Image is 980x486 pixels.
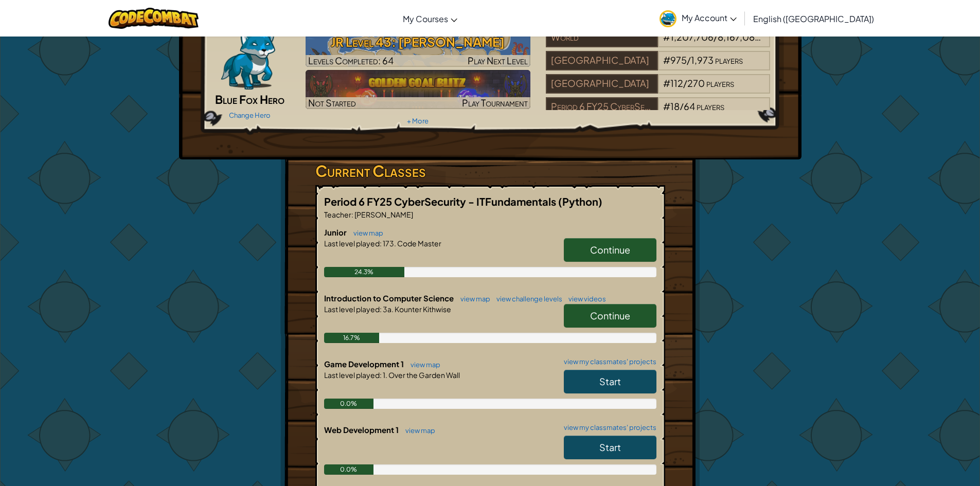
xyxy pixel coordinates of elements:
[546,28,658,47] div: World
[394,304,451,314] span: Kounter Kithwise
[715,54,743,66] span: players
[546,61,771,73] a: [GEOGRAPHIC_DATA]#975/1,973players
[403,13,448,24] span: My Courses
[351,210,353,219] span: :
[491,295,562,303] a: view challenge levels
[697,100,724,112] span: players
[546,84,771,96] a: [GEOGRAPHIC_DATA]#112/270players
[670,77,683,89] span: 112
[387,370,460,380] span: Over the Garden Wall
[590,310,630,321] span: Continue
[382,304,394,314] span: 3a.
[215,92,284,106] span: Blue Fox Hero
[382,370,387,380] span: 1.
[546,107,771,119] a: Period 6 FY25 CyberSecurity - ITFundamentals#18/64players
[670,54,687,66] span: 975
[468,55,528,66] span: Play Next Level
[324,399,374,409] div: 0.0%
[684,100,695,112] span: 64
[324,370,380,380] span: Last level played
[398,5,462,32] a: My Courses
[324,267,405,277] div: 24.3%
[380,239,382,248] span: :
[590,244,630,256] span: Continue
[599,441,621,453] span: Start
[324,227,348,237] span: Junior
[306,70,530,109] img: Golden Goal
[455,295,490,303] a: view map
[546,51,658,70] div: [GEOGRAPHIC_DATA]
[407,117,429,125] a: + More
[324,293,455,303] span: Introduction to Computer Science
[691,54,714,66] span: 1,973
[663,31,670,43] span: #
[682,12,737,23] span: My Account
[687,54,691,66] span: /
[306,30,530,53] h3: JR Level 43: [PERSON_NAME]
[563,295,606,303] a: view videos
[546,97,658,117] div: Period 6 FY25 CyberSecurity - ITFundamentals
[405,361,440,369] a: view map
[308,55,394,66] span: Levels Completed: 64
[687,77,705,89] span: 270
[308,97,356,109] span: Not Started
[353,210,413,219] span: [PERSON_NAME]
[714,31,718,43] span: /
[380,370,382,380] span: :
[748,5,879,32] a: English ([GEOGRAPHIC_DATA])
[348,229,383,237] a: view map
[680,100,684,112] span: /
[599,375,621,387] span: Start
[229,111,271,119] a: Change Hero
[762,31,790,43] span: players
[660,10,676,27] img: avatar
[382,239,396,248] span: 173.
[663,54,670,66] span: #
[324,195,558,208] span: Period 6 FY25 CyberSecurity - ITFundamentals
[109,8,199,29] img: CodeCombat logo
[221,28,275,89] img: blue-fox-paper-doll.png
[306,28,530,67] a: Play Next Level
[396,239,441,248] span: Code Master
[380,304,382,314] span: :
[546,74,658,94] div: [GEOGRAPHIC_DATA]
[654,2,742,34] a: My Account
[324,304,380,314] span: Last level played
[706,77,734,89] span: players
[683,77,687,89] span: /
[462,97,528,109] span: Play Tournament
[400,426,435,435] a: view map
[670,100,680,112] span: 18
[324,210,351,219] span: Teacher
[324,425,400,435] span: Web Development 1
[663,100,670,112] span: #
[324,239,380,248] span: Last level played
[546,38,771,49] a: World#1,207,706/8,167,084players
[306,70,530,109] a: Not StartedPlay Tournament
[670,31,714,43] span: 1,207,706
[324,333,380,343] div: 16.7%
[324,464,374,475] div: 0.0%
[718,31,761,43] span: 8,167,084
[753,13,874,24] span: English ([GEOGRAPHIC_DATA])
[663,77,670,89] span: #
[559,424,656,431] a: view my classmates' projects
[315,159,665,183] h3: Current Classes
[559,358,656,365] a: view my classmates' projects
[324,359,405,369] span: Game Development 1
[558,195,602,208] span: (Python)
